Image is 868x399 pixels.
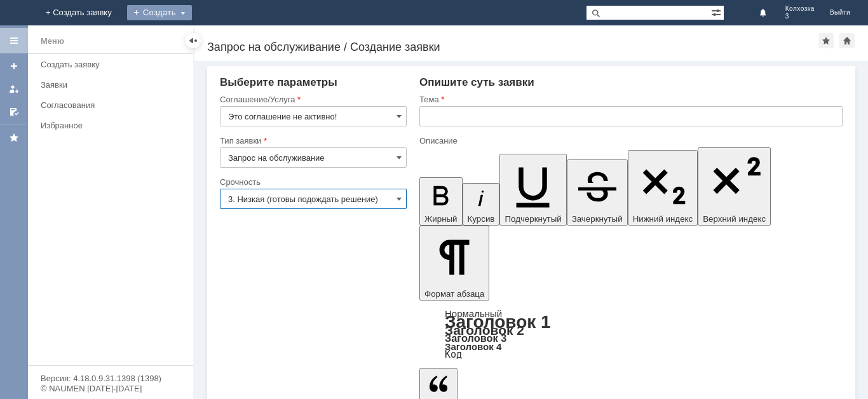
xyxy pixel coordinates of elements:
span: Подчеркнутый [505,214,561,224]
span: Верхний индекс [703,214,766,224]
span: Жирный [424,214,458,224]
a: Создать заявку [36,55,191,74]
button: Формат абзаца [419,226,489,301]
button: Курсив [463,183,500,226]
div: Описание [419,137,840,145]
a: Код [445,349,462,360]
div: © NAUMEN [DATE]-[DATE] [41,384,180,393]
span: Формат абзаца [424,289,484,299]
div: Срочность [220,178,404,186]
a: Заголовок 2 [445,323,524,337]
div: Добавить в избранное [818,33,834,48]
div: Тема [419,95,840,104]
div: Заявки [41,80,186,90]
button: Подчеркнутый [499,154,566,226]
div: Скрыть меню [186,33,201,48]
div: Сделать домашней страницей [839,33,855,48]
a: Мои согласования [4,102,24,122]
div: Согласования [41,100,186,110]
span: Зачеркнутый [572,214,623,224]
a: Заголовок 1 [445,312,551,332]
div: Создать заявку [41,60,186,69]
button: Зачеркнутый [567,159,628,226]
button: Верхний индекс [698,147,771,226]
div: Тип заявки [220,137,404,145]
div: Запрос на обслуживание / Создание заявки [207,41,818,53]
button: Жирный [419,177,463,226]
span: Опишите суть заявки [419,76,534,88]
a: Создать заявку [4,56,24,76]
a: Нормальный [445,308,502,319]
div: Избранное [41,121,172,130]
div: Соглашение/Услуга [220,95,404,104]
a: Согласования [36,95,191,115]
div: Создать [127,5,192,20]
a: Заголовок 4 [445,341,501,352]
div: Версия: 4.18.0.9.31.1398 (1398) [41,374,180,382]
span: Курсив [468,214,495,224]
span: 3 [785,13,815,20]
span: Нижний индекс [633,214,693,224]
span: Выберите параметры [220,76,337,88]
span: Колхозка [785,5,815,13]
span: Расширенный поиск [711,6,724,18]
div: Меню [41,34,64,49]
a: Заголовок 3 [445,332,506,344]
button: Нижний индекс [628,150,698,226]
a: Мои заявки [4,79,24,99]
a: Заявки [36,75,191,95]
div: Формат абзаца [419,309,843,359]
